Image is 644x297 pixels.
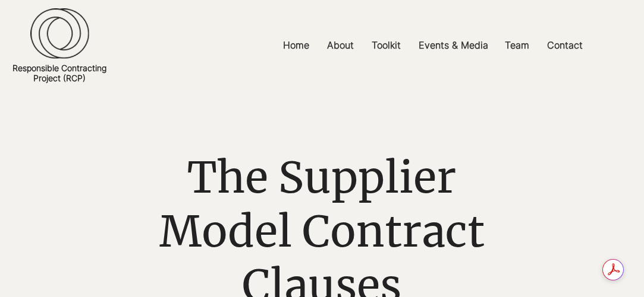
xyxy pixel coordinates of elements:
[318,32,363,59] a: About
[541,32,589,59] p: Contact
[274,32,318,59] a: Home
[277,32,315,59] p: Home
[366,32,407,59] p: Toolkit
[499,32,535,59] p: Team
[410,32,496,59] a: Events & Media
[222,32,644,59] nav: Site
[363,32,410,59] a: Toolkit
[321,32,360,59] p: About
[12,63,106,83] a: Responsible ContractingProject (RCP)
[496,32,538,59] a: Team
[538,32,592,59] a: Contact
[413,32,494,59] p: Events & Media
